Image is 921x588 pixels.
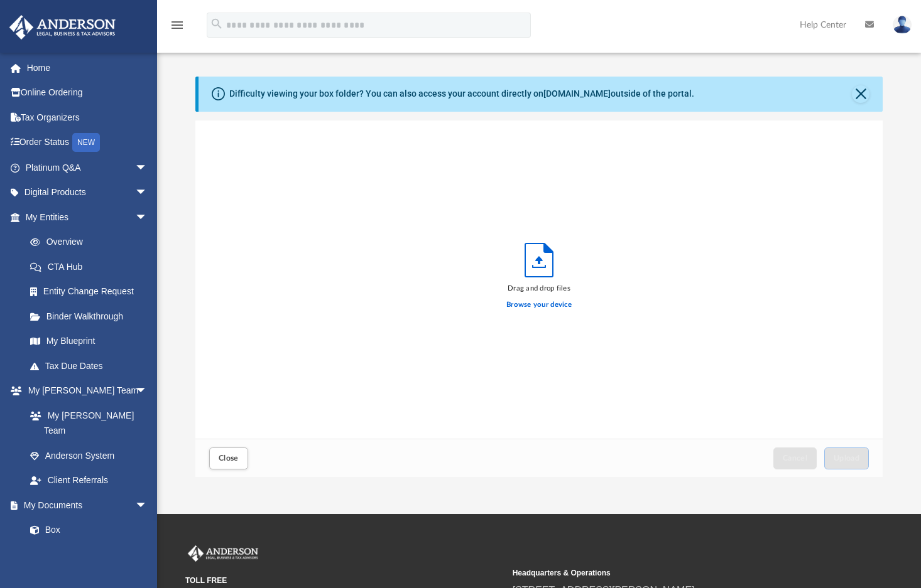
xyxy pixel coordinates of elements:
[6,15,119,40] img: Anderson Advisors Platinum Portal
[18,304,166,329] a: Binder Walkthrough
[9,80,166,105] a: Online Ordering
[18,353,166,378] a: Tax Due Dates
[9,378,160,404] a: My [PERSON_NAME] Teamarrow_drop_down
[18,279,166,304] a: Entity Change Request
[219,454,239,462] span: Close
[185,545,261,562] img: Anderson Advisors Platinum Portal
[513,567,831,579] small: Headquarters & Operations
[135,155,160,181] span: arrow_drop_down
[18,329,160,354] a: My Blueprint
[9,155,166,180] a: Platinum Q&Aarrow_drop_down
[18,254,166,279] a: CTA Hub
[834,454,860,462] span: Upload
[543,88,611,99] a: [DOMAIN_NAME]
[9,205,166,230] a: My Entitiesarrow_drop_down
[229,87,694,100] div: Difficulty viewing your box folder? You can also access your account directly on outside of the p...
[195,120,883,439] div: grid
[9,105,166,130] a: Tax Organizers
[783,454,808,462] span: Cancel
[18,403,154,443] a: My [PERSON_NAME] Team
[195,120,883,478] div: Upload
[9,493,160,518] a: My Documentsarrow_drop_down
[170,18,185,33] i: menu
[773,447,817,469] button: Cancel
[170,24,185,33] a: menu
[209,447,248,469] button: Close
[824,447,869,469] button: Upload
[9,55,166,80] a: Home
[852,85,869,103] button: Close
[18,542,160,567] a: Meeting Minutes
[135,493,160,518] span: arrow_drop_down
[18,468,160,493] a: Client Referrals
[9,180,166,205] a: Digital Productsarrow_drop_down
[18,518,154,543] a: Box
[9,130,166,156] a: Order StatusNEW
[72,133,100,152] div: NEW
[135,205,160,230] span: arrow_drop_down
[893,16,912,34] img: User Pic
[506,299,572,311] label: Browse your device
[18,443,160,468] a: Anderson System
[506,283,572,294] div: Drag and drop files
[210,17,224,31] i: search
[135,180,160,206] span: arrow_drop_down
[185,575,504,586] small: TOLL FREE
[135,378,160,404] span: arrow_drop_down
[18,230,166,255] a: Overview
